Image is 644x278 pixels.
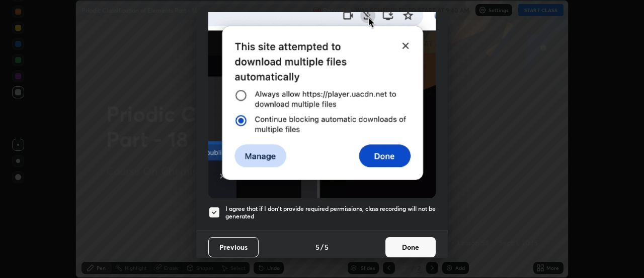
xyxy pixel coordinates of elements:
button: Previous [208,237,259,257]
h4: / [320,242,324,252]
h5: I agree that if I don't provide required permissions, class recording will not be generated [225,205,436,220]
h4: 5 [325,242,329,252]
h4: 5 [315,242,319,252]
button: Done [385,237,436,257]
